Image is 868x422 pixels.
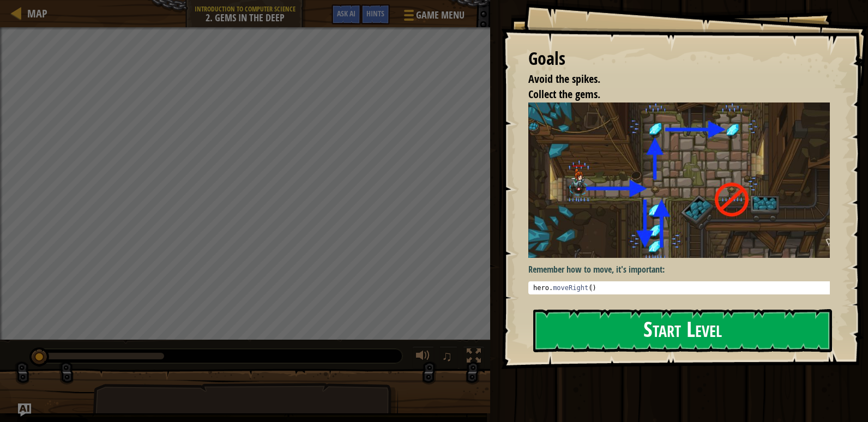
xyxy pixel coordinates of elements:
span: Game Menu [416,8,465,22]
span: Avoid the spikes. [528,71,600,86]
li: Avoid the spikes. [515,71,827,87]
div: Goals [528,46,830,71]
button: Adjust volume [412,346,434,369]
li: Collect the gems. [515,87,827,103]
img: Gems in the deep [528,103,838,258]
button: Toggle fullscreen [463,346,485,369]
span: Hints [366,8,384,19]
button: ♫ [439,346,458,369]
button: Start Level [533,309,832,352]
span: Ask AI [337,8,355,19]
span: Collect the gems. [528,87,600,101]
button: Ask AI [18,403,31,417]
span: Map [27,6,47,21]
span: ♫ [442,348,453,364]
p: Remember how to move, it's important: [528,263,838,276]
button: Ask AI [331,4,361,25]
a: Map [22,6,47,21]
button: Game Menu [395,4,471,30]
